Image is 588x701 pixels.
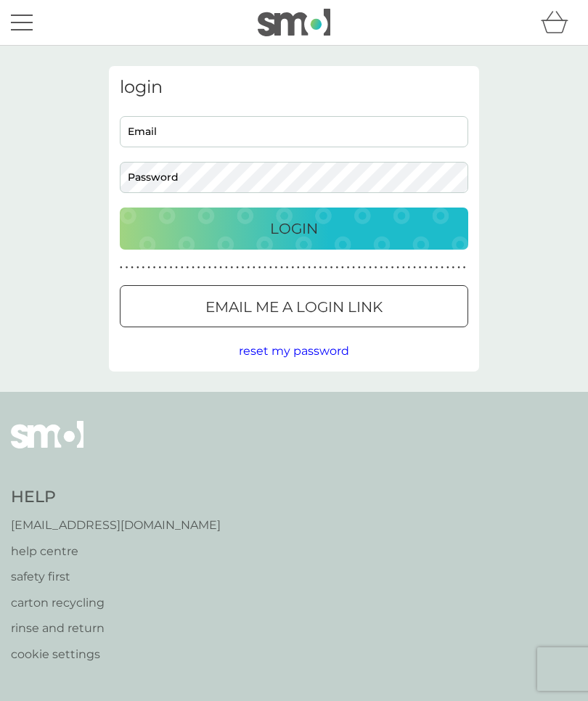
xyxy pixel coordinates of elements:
p: ● [181,264,184,271]
p: ● [358,264,361,271]
p: ● [158,264,161,271]
a: carton recycling [11,594,221,612]
p: ● [396,264,399,271]
p: ● [324,264,327,271]
a: [EMAIL_ADDRESS][DOMAIN_NAME] [11,516,221,535]
p: ● [436,264,438,271]
p: ● [231,264,234,271]
p: ● [275,264,278,271]
p: ● [380,264,383,271]
p: ● [335,264,338,271]
p: ● [341,264,344,271]
a: safety first [11,567,221,586]
p: ● [175,264,178,271]
button: reset my password [239,342,349,361]
img: smol [258,9,330,36]
p: ● [452,264,455,271]
p: ● [291,264,294,271]
p: ● [164,264,167,271]
h4: Help [11,486,221,509]
span: reset my password [239,344,349,358]
a: help centre [11,542,221,561]
p: ● [197,264,200,271]
h3: login [120,77,468,98]
p: ● [446,264,449,271]
p: ● [319,264,322,271]
p: ● [170,264,173,271]
p: ● [219,264,222,271]
p: Login [270,217,318,240]
p: ● [330,264,333,271]
p: ● [187,264,189,271]
button: Login [120,208,468,250]
p: ● [253,264,256,271]
p: ● [203,264,205,271]
p: ● [347,264,350,271]
p: ● [280,264,283,271]
p: ● [457,264,460,271]
p: ● [126,264,128,271]
a: cookie settings [11,645,221,664]
img: smol [11,421,83,470]
p: ● [308,264,311,271]
p: ● [408,264,411,271]
p: ● [120,264,123,271]
p: ● [136,264,139,271]
p: ● [303,264,306,271]
p: ● [147,264,150,271]
p: ● [236,264,239,271]
p: ● [419,264,422,271]
p: ● [225,264,228,271]
p: ● [430,264,433,271]
p: ● [375,264,377,271]
a: rinse and return [11,619,221,638]
p: ● [424,264,427,271]
p: ● [192,264,195,271]
p: ● [314,264,317,271]
p: ● [369,264,372,271]
p: ● [131,264,134,271]
p: ● [269,264,272,271]
p: ● [402,264,405,271]
button: menu [11,9,33,36]
p: ● [214,264,217,271]
p: ● [142,264,145,271]
p: ● [264,264,266,271]
p: ● [463,264,466,271]
p: ● [385,264,388,271]
p: ● [153,264,156,271]
p: ● [297,264,300,271]
button: Email me a login link [120,285,468,327]
p: ● [286,264,289,271]
div: basket [541,8,577,37]
p: ● [413,264,416,271]
p: ● [352,264,355,271]
p: ● [258,264,261,271]
p: ● [242,264,245,271]
p: ● [391,264,394,271]
p: ● [247,264,250,271]
p: ● [208,264,211,271]
p: Email me a login link [205,295,383,319]
p: ● [364,264,367,271]
p: ● [441,264,444,271]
